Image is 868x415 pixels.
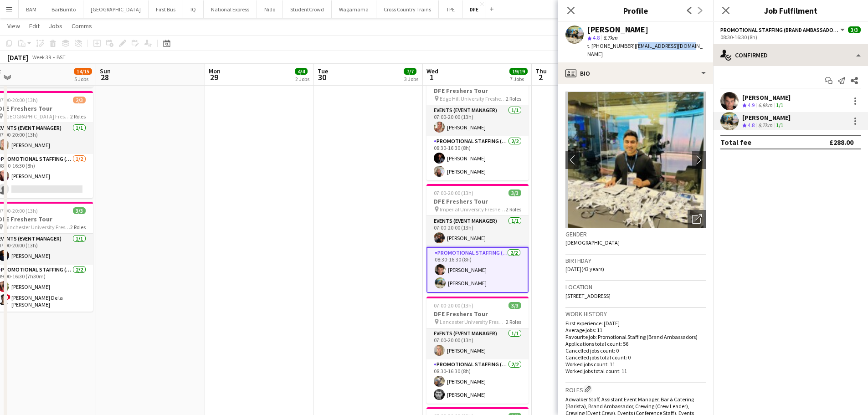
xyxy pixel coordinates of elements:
h3: DFE Freshers Tour [426,310,529,318]
span: Edit [29,22,40,30]
span: [STREET_ADDRESS] [565,292,611,299]
p: Worked jobs count: 11 [565,361,706,368]
div: 6.9km [756,102,774,109]
h3: Location [565,283,706,291]
span: 30 [316,72,328,82]
span: Promotional Staffing (Brand Ambassadors) [720,26,839,33]
span: 28 [98,72,111,82]
button: Wagamama [332,0,376,18]
button: StudentCrowd [283,0,332,18]
button: [GEOGRAPHIC_DATA] [83,0,149,18]
h3: Birthday [565,256,706,265]
div: 3 Jobs [404,76,418,82]
span: 14/15 [74,68,92,75]
h3: Roles [565,384,706,394]
div: 5 Jobs [74,76,92,82]
span: Imperial University Freshers Fair [440,206,506,213]
span: 07:00-20:00 (13h) [434,190,473,196]
span: 4.9 [748,102,755,108]
div: £288.00 [829,138,853,147]
span: Week 39 [30,54,53,61]
div: Bio [558,62,713,84]
span: Sun [100,67,111,75]
span: 2 Roles [506,206,521,213]
button: BarBurrito [44,0,83,18]
span: 4.8 [593,34,600,41]
p: Applications total count: 56 [565,340,706,347]
app-skills-label: 1/1 [776,102,783,108]
span: 3/3 [848,26,861,33]
p: Average jobs: 11 [565,327,706,333]
div: [DATE] [7,53,28,62]
h3: Profile [558,5,713,16]
div: 2 Jobs [295,76,309,82]
button: DFE [462,0,486,18]
a: View [4,20,24,32]
span: Comms [72,22,92,30]
a: Edit [26,20,43,32]
span: 2 [534,72,547,82]
span: ! [5,294,10,300]
h3: DFE Freshers Tour [426,87,529,95]
button: TPE [439,0,462,18]
div: [PERSON_NAME] [742,93,791,102]
button: Cross Country Trains [376,0,439,18]
app-card-role: Events (Event Manager)1/107:00-20:00 (13h)[PERSON_NAME] [426,216,529,247]
span: Tue [318,67,328,75]
a: Comms [68,20,96,32]
span: 3/3 [508,190,521,196]
p: Cancelled jobs count: 0 [565,347,706,354]
button: IQ [183,0,204,18]
span: 19/19 [509,68,528,75]
app-skills-label: 1/1 [776,122,783,128]
span: | [EMAIL_ADDRESS][DOMAIN_NAME] [587,42,703,57]
div: Confirmed [713,44,868,66]
div: BST [56,54,66,61]
span: [DEMOGRAPHIC_DATA] [565,239,620,246]
div: Open photos pop-in [688,210,706,228]
div: [PERSON_NAME] [742,113,791,122]
span: [DATE] (43 years) [565,266,604,272]
span: 8.7km [601,34,619,41]
span: View [7,22,20,30]
h3: Work history [565,310,706,318]
span: Winchester University Freshers Fair [4,224,70,231]
button: First Bus [149,0,183,18]
div: 7 Jobs [510,76,527,82]
span: Mon [209,67,221,75]
span: [GEOGRAPHIC_DATA] Freshers Fair [4,113,70,120]
p: Favourite job: Promotional Staffing (Brand Ambassadors) [565,333,706,340]
a: Jobs [45,20,66,32]
span: Lancaster University Freshers Fair [440,318,506,325]
h3: Job Fulfilment [713,5,868,16]
span: 07:00-20:00 (13h) [434,302,473,309]
span: 1 [425,72,438,82]
span: 4.8 [748,122,755,128]
span: t. [PHONE_NUMBER] [587,42,635,49]
h3: Gender [565,230,706,238]
span: 2 Roles [70,224,86,231]
app-job-card: 07:00-20:00 (13h)3/3DFE Freshers Tour Edge Hill University Freshers Fair2 RolesEvents (Event Mana... [426,73,529,180]
span: 2 Roles [506,318,521,325]
span: 3/3 [73,207,86,214]
span: 2 Roles [70,113,86,120]
app-card-role: Events (Event Manager)1/107:00-20:00 (13h)[PERSON_NAME] [426,328,529,359]
div: 08:30-16:30 (8h) [720,34,861,41]
div: 8.7km [756,122,774,129]
span: 3/3 [508,302,521,309]
p: Cancelled jobs total count: 0 [565,354,706,361]
span: Thu [535,67,547,75]
span: 2 Roles [506,95,521,102]
button: BAM [19,0,44,18]
app-card-role: Promotional Staffing (Brand Ambassadors)2/208:30-16:30 (8h)[PERSON_NAME][PERSON_NAME] [426,359,529,404]
div: [PERSON_NAME] [587,26,648,34]
button: Nido [257,0,283,18]
div: Total fee [720,138,751,147]
app-job-card: 07:00-20:00 (13h)3/3DFE Freshers Tour Lancaster University Freshers Fair2 RolesEvents (Event Mana... [426,297,529,404]
h3: DFE Freshers Tour [426,197,529,205]
p: Worked jobs total count: 11 [565,368,706,374]
span: Wed [426,67,438,75]
button: National Express [204,0,257,18]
